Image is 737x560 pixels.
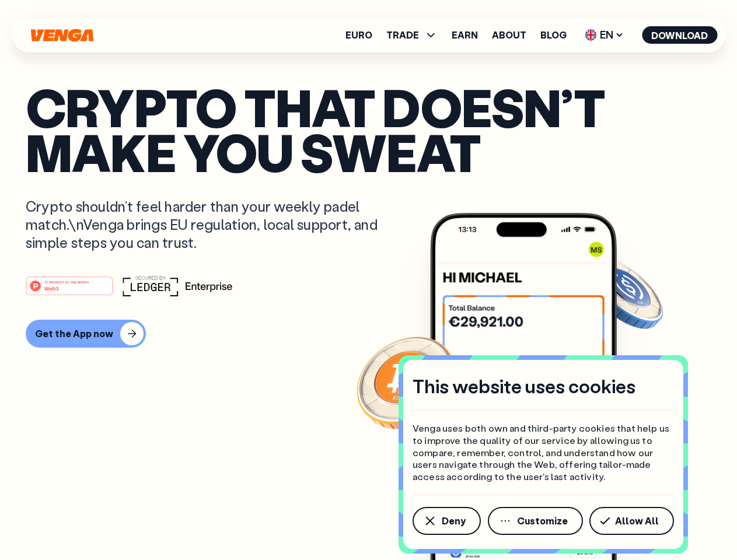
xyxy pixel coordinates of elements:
button: Allow All [589,507,674,535]
img: USDC coin [582,251,666,335]
svg: Home [29,29,95,42]
button: Get the App now [26,320,146,348]
span: TRADE [386,28,438,42]
a: #1 PRODUCT OF THE MONTHWeb3 [26,283,113,298]
a: Blog [540,30,567,40]
button: Deny [413,507,481,535]
tspan: #1 PRODUCT OF THE MONTH [44,280,89,283]
img: Bitcoin [354,330,459,435]
span: Customize [517,516,568,526]
div: Get the App now [35,328,113,339]
p: Venga uses both own and third-party cookies that help us to improve the quality of our service by... [413,422,674,483]
a: Euro [345,30,372,40]
span: Deny [442,516,466,526]
a: About [492,30,526,40]
a: Earn [452,30,478,40]
p: Crypto that doesn’t make you sweat [26,85,711,174]
img: flag-uk [585,29,596,41]
h4: This website uses cookies [413,374,635,398]
tspan: Web3 [44,285,59,291]
button: Download [642,26,717,44]
p: Crypto shouldn’t feel harder than your weekly padel match.\nVenga brings EU regulation, local sup... [26,197,394,252]
span: EN [581,26,628,44]
span: TRADE [386,30,419,40]
button: Customize [488,507,583,535]
a: Get the App now [26,320,711,348]
span: Allow All [615,516,659,526]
